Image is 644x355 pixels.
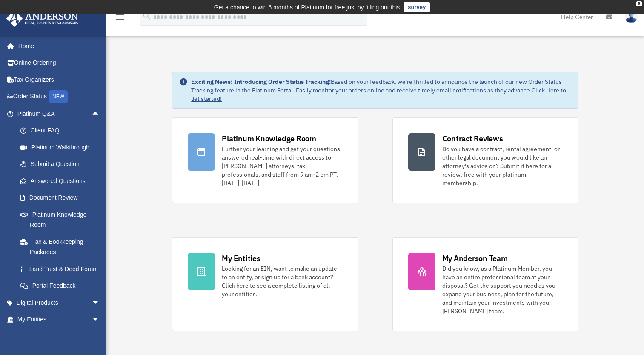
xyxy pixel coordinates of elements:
[12,206,113,233] a: Platinum Knowledge Room
[115,15,125,22] a: menu
[191,78,331,86] strong: Exciting News: Introducing Order Status Tracking!
[12,189,113,206] a: Document Review
[404,2,430,12] a: survey
[392,237,578,331] a: My Anderson Team Did you know, as a Platinum Member, you have an entire professional team at your...
[49,90,68,103] div: NEW
[6,37,109,54] a: Home
[6,294,113,311] a: Digital Productsarrow_drop_down
[12,156,113,173] a: Submit a Question
[12,261,113,278] a: Land Trust & Deed Forum
[6,71,113,88] a: Tax Organizers
[6,311,113,328] a: My Entitiesarrow_drop_down
[191,77,571,103] div: Based on your feedback, we're thrilled to announce the launch of our new Order Status Tracking fe...
[12,139,113,156] a: Platinum Walkthrough
[172,237,358,331] a: My Entities Looking for an EIN, want to make an update to an entity, or sign up for a bank accoun...
[12,233,113,261] a: Tax & Bookkeeping Packages
[6,105,113,122] a: Platinum Q&Aarrow_drop_up
[222,145,342,187] div: Further your learning and get your questions answered real-time with direct access to [PERSON_NAM...
[392,117,578,203] a: Contract Reviews Do you have a contract, rental agreement, or other legal document you would like...
[12,172,113,189] a: Answered Questions
[115,12,125,22] i: menu
[92,294,109,312] span: arrow_drop_down
[214,2,400,12] div: Get a chance to win 6 months of Platinum for free just by filling out this
[442,145,563,187] div: Do you have a contract, rental agreement, or other legal document you would like an attorney's ad...
[142,11,152,21] i: search
[442,253,508,263] div: My Anderson Team
[92,311,109,329] span: arrow_drop_down
[442,264,563,315] div: Did you know, as a Platinum Member, you have an entire professional team at your disposal? Get th...
[12,278,113,295] a: Portal Feedback
[92,105,109,123] span: arrow_drop_up
[6,54,113,72] a: Online Ordering
[222,133,316,144] div: Platinum Knowledge Room
[442,133,503,144] div: Contract Reviews
[222,264,342,298] div: Looking for an EIN, want to make an update to an entity, or sign up for a bank account? Click her...
[191,86,566,103] a: Click Here to get started!
[12,122,113,139] a: Client FAQ
[172,117,358,203] a: Platinum Knowledge Room Further your learning and get your questions answered real-time with dire...
[222,253,260,263] div: My Entities
[4,10,81,27] img: Anderson Advisors Platinum Portal
[636,1,642,6] div: close
[6,88,113,106] a: Order StatusNEW
[625,11,638,23] img: User Pic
